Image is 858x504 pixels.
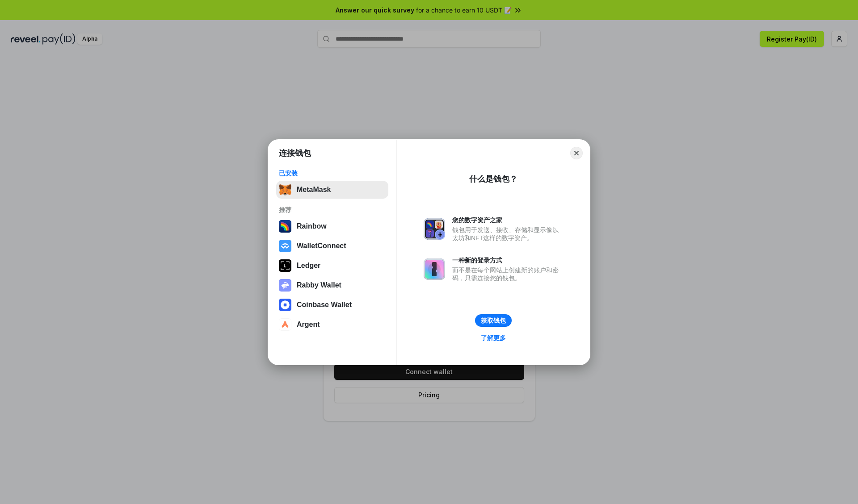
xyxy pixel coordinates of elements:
[276,316,388,333] button: Argent
[481,334,506,342] div: 了解更多
[452,266,563,282] div: 而不是在每个网站上创建新的账户和密码，只需连接您的钱包。
[297,301,352,309] div: Coinbase Wallet
[570,147,583,159] button: Close
[276,276,388,294] button: Rabby Wallet
[297,186,331,194] div: MetaMask
[297,222,327,230] div: Rainbow
[276,237,388,255] button: WalletConnect
[297,321,320,329] div: Argent
[279,259,291,272] img: svg+xml,%3Csvg%20xmlns%3D%22http%3A%2F%2Fwww.w3.org%2F2000%2Fsvg%22%20width%3D%2228%22%20height%3...
[452,256,563,264] div: 一种新的登录方式
[279,206,386,214] div: 推荐
[276,257,388,275] button: Ledger
[452,216,563,224] div: 您的数字资产之家
[297,262,320,270] div: Ledger
[276,296,388,314] button: Coinbase Wallet
[452,226,563,242] div: 钱包用于发送、接收、存储和显示像以太坊和NFT这样的数字资产。
[475,314,512,327] button: 获取钱包
[276,217,388,235] button: Rainbow
[297,281,341,289] div: Rabby Wallet
[475,332,511,344] a: 了解更多
[279,318,291,331] img: svg+xml,%3Csvg%20width%3D%2228%22%20height%3D%2228%22%20viewBox%3D%220%200%2028%2028%22%20fill%3D...
[469,174,517,184] div: 什么是钱包？
[276,181,388,199] button: MetaMask
[279,148,311,158] h1: 连接钱包
[279,169,386,177] div: 已安装
[279,279,291,292] img: svg+xml,%3Csvg%20xmlns%3D%22http%3A%2F%2Fwww.w3.org%2F2000%2Fsvg%22%20fill%3D%22none%22%20viewBox...
[481,317,506,325] div: 获取钱包
[279,183,291,196] img: svg+xml,%3Csvg%20fill%3D%22none%22%20height%3D%2233%22%20viewBox%3D%220%200%2035%2033%22%20width%...
[279,299,291,311] img: svg+xml,%3Csvg%20width%3D%2228%22%20height%3D%2228%22%20viewBox%3D%220%200%2028%2028%22%20fill%3D...
[424,258,445,280] img: svg+xml,%3Csvg%20xmlns%3D%22http%3A%2F%2Fwww.w3.org%2F2000%2Fsvg%22%20fill%3D%22none%22%20viewBox...
[279,240,291,252] img: svg+xml,%3Csvg%20width%3D%2228%22%20height%3D%2228%22%20viewBox%3D%220%200%2028%2028%22%20fill%3D...
[297,242,346,250] div: WalletConnect
[424,218,445,240] img: svg+xml,%3Csvg%20xmlns%3D%22http%3A%2F%2Fwww.w3.org%2F2000%2Fsvg%22%20fill%3D%22none%22%20viewBox...
[279,220,291,233] img: svg+xml,%3Csvg%20width%3D%22120%22%20height%3D%22120%22%20viewBox%3D%220%200%20120%20120%22%20fil...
